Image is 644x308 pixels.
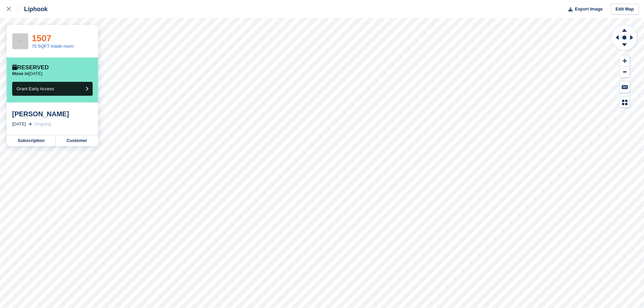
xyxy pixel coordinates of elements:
[12,71,42,76] p: [DATE]
[12,82,93,96] button: Grant Early Access
[12,64,49,71] div: Reserved
[13,33,28,49] img: 256x256-placeholder-a091544baa16b46aadf0b611073c37e8ed6a367829ab441c3b0103e7cf8a5b1b.png
[12,121,26,127] div: [DATE]
[564,4,603,15] button: Export Image
[611,4,639,15] a: Edit Map
[12,110,93,118] div: [PERSON_NAME]
[18,5,48,13] div: Liphook
[56,135,98,146] a: Customer
[12,71,28,76] span: Move in
[7,135,56,146] a: Subscription
[620,55,630,67] button: Zoom In
[620,81,630,93] button: Keyboard Shortcuts
[28,123,32,125] img: arrow-right-light-icn-cde0832a797a2874e46488d9cf13f60e5c3a73dbe684e267c42b8395dfbc2abf.svg
[32,33,51,43] a: 1507
[620,67,630,78] button: Zoom Out
[17,86,54,91] span: Grant Early Access
[575,6,602,13] span: Export Image
[620,97,630,108] button: Map Legend
[32,44,73,49] a: 70 SQFT inside room
[34,121,51,127] div: Ongoing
